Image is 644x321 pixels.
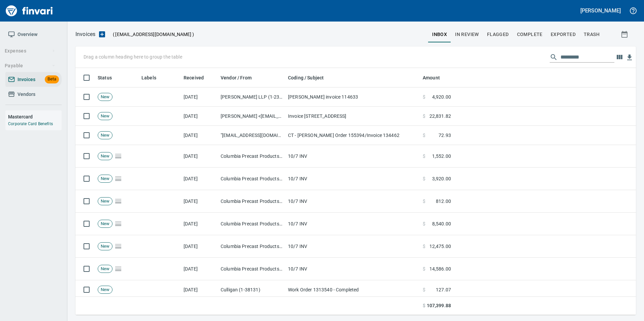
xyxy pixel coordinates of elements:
[285,107,420,126] td: Invoice [STREET_ADDRESS]
[181,107,218,126] td: [DATE]
[285,235,420,258] td: 10/7 INV
[181,145,218,168] td: [DATE]
[112,266,124,271] span: Pages Split
[423,94,425,100] span: $
[5,72,62,87] a: InvoicesBeta
[487,30,509,39] span: Flagged
[439,132,451,139] span: 72.93
[551,30,576,39] span: Exported
[112,221,124,226] span: Pages Split
[181,126,218,145] td: [DATE]
[181,87,218,107] td: [DATE]
[112,153,124,158] span: Pages Split
[432,220,451,227] span: 8,540.00
[5,27,62,42] a: Overview
[5,62,56,70] span: Payable
[181,168,218,190] td: [DATE]
[423,286,425,293] span: $
[584,30,600,39] span: trash
[221,74,260,82] span: Vendor / From
[614,52,624,62] button: Choose columns to display
[218,126,285,145] td: "[EMAIL_ADDRESS][DOMAIN_NAME]" <[EMAIL_ADDRESS][DOMAIN_NAME]>
[18,90,35,99] span: Vendors
[181,258,218,280] td: [DATE]
[98,94,112,100] span: New
[112,243,124,249] span: Pages Split
[218,235,285,258] td: Columbia Precast Products, LLC (1-22007)
[98,153,112,159] span: New
[218,190,285,213] td: Columbia Precast Products, LLC (1-22007)
[98,221,112,227] span: New
[288,74,324,82] span: Coding / Subject
[98,74,121,82] span: Status
[84,53,182,60] p: Drag a column heading here to group the table
[181,280,218,299] td: [DATE]
[432,30,447,39] span: inbox
[285,213,420,235] td: 10/7 INV
[423,74,449,82] span: Amount
[429,113,451,119] span: 22,831.82
[45,75,59,83] span: Beta
[141,74,156,82] span: Labels
[285,145,420,168] td: 10/7 INV
[285,280,420,299] td: Work Order 1313540 - Completed
[98,266,112,272] span: New
[98,287,112,293] span: New
[423,175,425,182] span: $
[423,113,425,119] span: $
[75,30,95,38] nav: breadcrumb
[112,198,124,204] span: Pages Split
[517,30,543,39] span: Complete
[285,168,420,190] td: 10/7 INV
[218,87,285,107] td: [PERSON_NAME] LLP (1-23379)
[429,243,451,250] span: 12,475.00
[75,30,95,38] p: Invoices
[423,74,440,82] span: Amount
[218,168,285,190] td: Columbia Precast Products, LLC (1-22007)
[98,113,112,119] span: New
[218,107,285,126] td: [PERSON_NAME] <[EMAIL_ADDRESS][DOMAIN_NAME]>
[218,145,285,168] td: Columbia Precast Products, LLC (1-22007)
[429,265,451,272] span: 14,586.00
[98,243,112,250] span: New
[423,220,425,227] span: $
[285,87,420,107] td: [PERSON_NAME] invoice 114633
[423,265,425,272] span: $
[8,113,62,120] h6: Mastercard
[436,286,451,293] span: 127.07
[2,45,58,57] button: Expenses
[98,198,112,205] span: New
[218,280,285,299] td: Culligan (1-38131)
[423,153,425,159] span: $
[423,132,425,139] span: $
[218,258,285,280] td: Columbia Precast Products, LLC (1-22007)
[98,132,112,139] span: New
[432,94,451,100] span: 4,920.00
[580,7,621,14] h5: [PERSON_NAME]
[184,74,213,82] span: Received
[221,74,252,82] span: Vendor / From
[436,198,451,205] span: 812.00
[455,30,479,39] span: In Review
[218,213,285,235] td: Columbia Precast Products, LLC (1-22007)
[181,235,218,258] td: [DATE]
[423,302,425,309] span: $
[423,243,425,250] span: $
[579,5,622,16] button: [PERSON_NAME]
[109,31,194,38] p: ( )
[432,153,451,159] span: 1,552.00
[285,190,420,213] td: 10/7 INV
[98,176,112,182] span: New
[285,258,420,280] td: 10/7 INV
[8,121,53,126] a: Corporate Card Benefits
[112,176,124,181] span: Pages Split
[5,47,56,55] span: Expenses
[98,74,112,82] span: Status
[5,87,62,102] a: Vendors
[4,3,55,19] img: Finvari
[184,74,204,82] span: Received
[18,30,37,39] span: Overview
[181,213,218,235] td: [DATE]
[423,198,425,205] span: $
